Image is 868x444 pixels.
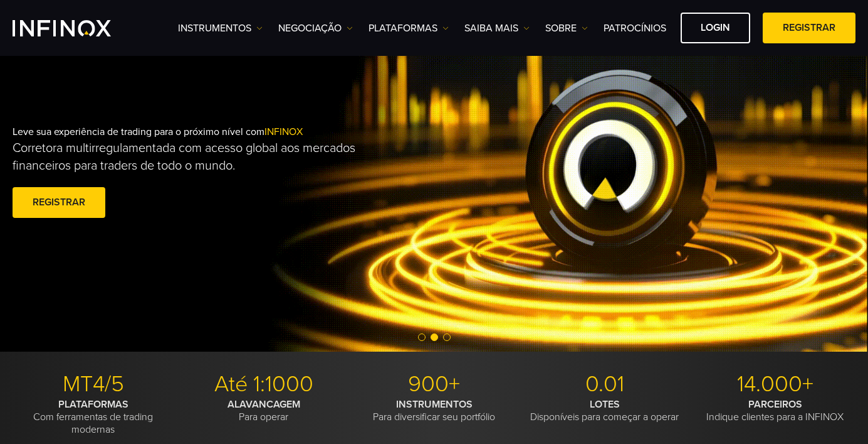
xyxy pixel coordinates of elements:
strong: PARCEIROS [748,398,802,411]
p: Para diversificar seu portfólio [353,398,515,423]
p: MT4/5 [13,371,174,398]
a: Saiba mais [464,21,530,36]
span: INFINOX [264,126,303,138]
a: Instrumentos [178,21,263,36]
strong: ALAVANCAGEM [227,398,300,411]
p: Para operar [183,398,344,423]
a: Patrocínios [604,21,666,36]
a: PLATAFORMAS [369,21,449,36]
p: Corretora multirregulamentada com acesso global aos mercados financeiros para traders de todo o m... [13,139,370,175]
p: Com ferramentas de trading modernas [13,398,174,436]
a: Registrar [763,13,855,43]
strong: INSTRUMENTOS [396,398,473,411]
p: Até 1:1000 [183,371,344,398]
span: Go to slide 2 [431,333,438,341]
strong: LOTES [590,398,620,411]
strong: PLATAFORMAS [58,398,128,411]
span: Go to slide 1 [418,333,426,341]
a: SOBRE [545,21,588,36]
p: 900+ [353,371,515,398]
span: Go to slide 3 [443,333,451,341]
a: INFINOX Logo [13,20,140,36]
a: Login [681,13,750,43]
p: Disponíveis para começar a operar [524,398,685,423]
a: Registrar [13,187,105,218]
p: 14.000+ [694,371,855,398]
a: NEGOCIAÇÃO [278,21,353,36]
p: 0.01 [524,371,685,398]
div: Leve sua experiência de trading para o próximo nível com [13,106,459,241]
p: Indique clientes para a INFINOX [694,398,855,423]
